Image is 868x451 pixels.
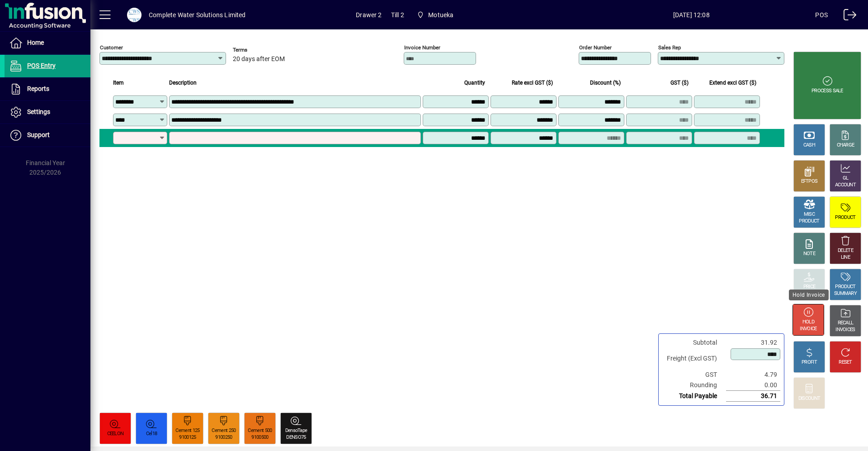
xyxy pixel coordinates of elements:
[837,142,854,149] div: CHARGE
[233,47,287,53] span: Terms
[175,427,199,434] div: Cement 125
[800,326,816,332] div: INVOICE
[834,290,857,297] div: SUMMARY
[804,211,815,218] div: MISC
[709,78,756,88] span: Extend excl GST ($)
[835,214,855,221] div: PRODUCT
[285,427,307,434] div: DensoTape
[726,380,780,391] td: 0.00
[670,78,689,88] span: GST ($)
[802,319,814,326] div: HOLD
[726,391,780,402] td: 36.71
[248,427,272,434] div: Cement 500
[27,108,50,115] span: Settings
[798,395,820,402] div: DISCOUNT
[169,78,197,88] span: Description
[27,62,56,69] span: POS Entry
[146,431,157,437] div: Cel18
[356,8,382,22] span: Drawer 2
[662,337,726,348] td: Subtotal
[5,124,90,147] a: Support
[212,427,236,434] div: Cement 250
[567,8,815,22] span: [DATE] 12:08
[233,56,285,63] span: 20 days after EOM
[27,131,50,138] span: Support
[120,7,149,23] button: Profile
[801,178,818,185] div: EFTPOS
[215,434,232,441] div: 9100250
[803,251,815,257] div: NOTE
[286,434,306,441] div: DENSO75
[464,78,485,88] span: Quantity
[512,78,553,88] span: Rate excl GST ($)
[835,284,855,290] div: PRODUCT
[5,101,90,123] a: Settings
[413,7,458,23] span: Motueka
[726,337,780,348] td: 31.92
[803,284,816,290] div: PRICE
[811,88,843,95] div: PROCESS SALE
[107,431,124,437] div: CEELON
[662,380,726,391] td: Rounding
[841,254,850,261] div: LINE
[5,78,90,100] a: Reports
[789,290,829,300] div: Hold Invoice
[839,359,852,366] div: RESET
[799,218,819,225] div: PRODUCT
[5,32,90,54] a: Home
[149,8,246,22] div: Complete Water Solutions Limited
[251,434,268,441] div: 9100500
[662,348,726,370] td: Freight (Excl GST)
[113,78,124,88] span: Item
[838,247,853,254] div: DELETE
[27,39,44,46] span: Home
[662,391,726,402] td: Total Payable
[590,78,621,88] span: Discount (%)
[726,370,780,380] td: 4.79
[428,8,453,22] span: Motueka
[803,142,815,149] div: CASH
[404,44,440,51] mat-label: Invoice number
[27,85,49,92] span: Reports
[815,8,828,22] div: POS
[391,8,404,22] span: Till 2
[579,44,612,51] mat-label: Order number
[843,175,849,182] div: GL
[662,370,726,380] td: GST
[100,44,123,51] mat-label: Customer
[835,327,855,333] div: INVOICES
[837,2,857,31] a: Logout
[838,320,854,327] div: RECALL
[835,182,856,189] div: ACCOUNT
[179,434,196,441] div: 9100125
[802,359,817,366] div: PROFIT
[658,44,681,51] mat-label: Sales rep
